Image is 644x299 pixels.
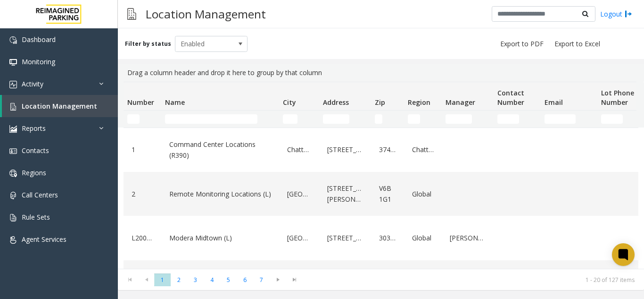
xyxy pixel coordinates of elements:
[377,181,398,207] a: V6B 1G1
[187,273,204,286] span: Page 3
[410,187,436,202] a: Global
[175,36,233,51] span: Enabled
[408,98,430,107] span: Region
[325,142,365,157] a: [STREET_ADDRESS]
[171,273,187,286] span: Page 2
[118,82,644,269] div: Data table
[446,98,475,107] span: Manager
[167,137,273,163] a: Command Center Locations (R390)
[9,81,17,88] img: 'icon'
[9,170,17,177] img: 'icon'
[283,98,296,107] span: City
[22,190,58,199] span: Call Centers
[129,231,156,246] a: L20000500
[9,192,17,199] img: 'icon'
[545,114,576,124] input: Email Filter
[129,187,156,202] a: 2
[9,214,17,222] img: 'icon'
[442,111,494,128] td: Manager Filter
[283,114,297,124] input: City Filter
[167,231,273,246] a: Modera Midtown (L)
[204,273,220,286] span: Page 4
[127,98,154,107] span: Number
[127,2,136,26] img: pageIcon
[124,111,161,128] td: Number Filter
[22,35,56,44] span: Dashboard
[447,231,488,246] a: [PERSON_NAME]
[220,273,237,286] span: Page 5
[9,125,17,133] img: 'icon'
[288,276,301,283] span: Go to the last page
[129,142,156,157] a: 1
[377,231,398,246] a: 30309
[141,2,271,26] h3: Location Management
[279,111,319,128] td: City Filter
[22,235,66,244] span: Agent Services
[323,98,349,107] span: Address
[22,57,55,66] span: Monitoring
[22,124,46,133] span: Reports
[9,236,17,244] img: 'icon'
[377,142,398,157] a: 37402
[285,142,314,157] a: Chattanooga
[371,111,404,128] td: Zip Filter
[325,181,365,207] a: [STREET_ADDRESS][PERSON_NAME]
[9,147,17,155] img: 'icon'
[308,276,635,284] kendo-pager-info: 1 - 20 of 127 items
[410,142,436,157] a: Chattanooga
[22,168,46,177] span: Regions
[125,40,171,48] label: Filter by status
[124,64,638,82] div: Drag a column header and drop it here to group by that column
[253,273,270,286] span: Page 7
[272,276,284,283] span: Go to the next page
[165,114,257,124] input: Name Filter
[285,187,314,202] a: [GEOGRAPHIC_DATA]
[319,111,371,128] td: Address Filter
[496,37,547,51] button: Export to PDF
[22,146,49,155] span: Contacts
[497,114,519,124] input: Contact Number Filter
[165,98,185,107] span: Name
[500,39,544,49] span: Export to PDF
[375,114,382,124] input: Zip Filter
[9,103,17,111] img: 'icon'
[494,111,541,128] td: Contact Number Filter
[600,9,632,19] a: Logout
[237,273,253,286] span: Page 6
[554,39,600,49] span: Export to Excel
[323,114,349,124] input: Address Filter
[9,36,17,44] img: 'icon'
[497,88,524,107] span: Contact Number
[2,95,118,117] a: Location Management
[22,79,43,88] span: Activity
[601,88,634,107] span: Lot Phone Number
[404,111,442,128] td: Region Filter
[375,98,385,107] span: Zip
[325,231,365,246] a: [STREET_ADDRESS]
[601,114,623,124] input: Lot Phone Number Filter
[270,273,286,286] span: Go to the next page
[446,114,472,124] input: Manager Filter
[285,231,314,246] a: [GEOGRAPHIC_DATA]
[408,114,420,124] input: Region Filter
[9,59,17,66] img: 'icon'
[625,9,632,19] img: logout
[167,187,273,202] a: Remote Monitoring Locations (L)
[154,273,171,286] span: Page 1
[286,273,303,286] span: Go to the last page
[127,114,140,124] input: Number Filter
[161,111,279,128] td: Name Filter
[551,37,604,51] button: Export to Excel
[545,98,563,107] span: Email
[22,102,97,111] span: Location Management
[541,111,597,128] td: Email Filter
[410,231,436,246] a: Global
[22,213,50,222] span: Rule Sets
